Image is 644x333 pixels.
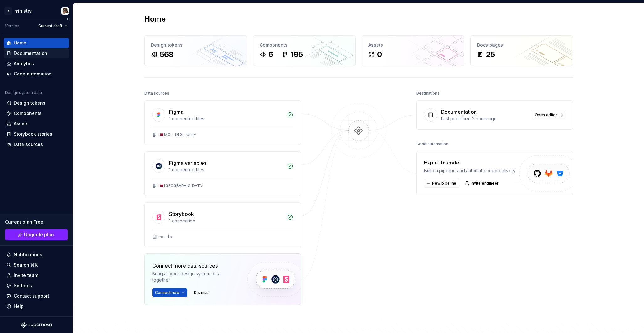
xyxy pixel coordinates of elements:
[4,48,69,58] a: Documentation
[4,98,69,108] a: Design tokens
[377,49,382,60] div: 0
[144,14,166,24] h2: Home
[14,110,42,117] div: Components
[532,111,565,119] a: Open editor
[253,35,356,66] a: Components6195
[152,262,237,269] div: Connect more data sources
[5,90,42,95] div: Design system data
[169,108,184,116] div: Figma
[14,8,32,14] div: ministry
[4,108,69,118] a: Components
[5,23,19,29] div: Version
[368,42,458,48] div: Assets
[158,234,172,239] div: the-dls
[14,60,34,67] div: Analytics
[4,69,69,79] a: Code automation
[463,179,501,188] a: Invite engineer
[191,288,211,297] button: Dismiss
[4,139,69,149] a: Data sources
[14,283,32,289] div: Settings
[4,129,69,139] a: Storybook stories
[169,167,283,173] div: 1 connected files
[268,49,273,60] div: 6
[416,140,448,148] div: Code automation
[14,293,49,299] div: Contact support
[441,116,528,122] div: Last published 2 hours ago
[4,38,69,48] a: Home
[61,7,69,15] img: Jessica
[4,281,69,291] a: Settings
[14,262,38,268] div: Search ⌘K
[158,183,203,188] div: 🇶🇦 [GEOGRAPHIC_DATA]
[144,35,247,66] a: Design tokens568
[4,301,69,311] button: Help
[169,116,283,122] div: 1 connected files
[535,112,557,117] span: Open editor
[160,49,174,60] div: 568
[486,49,495,60] div: 25
[194,290,209,295] span: Dismiss
[4,7,12,15] div: A
[4,291,69,301] button: Contact support
[144,100,301,145] a: Figma1 connected files🇶🇦 MCIT DLS Library
[21,322,52,328] svg: Supernova Logo
[14,100,45,106] div: Design tokens
[470,35,573,66] a: Docs pages25
[155,290,179,295] span: Connect new
[152,271,237,283] div: Bring all your design system data together.
[169,210,194,218] div: Storybook
[14,131,52,137] div: Storybook stories
[144,151,301,196] a: Figma variables1 connected files🇶🇦 [GEOGRAPHIC_DATA]
[4,119,69,129] a: Assets
[416,89,439,98] div: Destinations
[362,35,464,66] a: Assets0
[24,232,54,238] span: Upgrade plan
[144,202,301,247] a: Storybook1 connectionthe-dls
[14,40,26,46] div: Home
[14,50,47,56] div: Documentation
[169,159,206,167] div: Figma variables
[64,15,73,23] button: Collapse sidebar
[1,4,71,18] button: AministryJessica
[4,59,69,69] a: Analytics
[477,42,566,48] div: Docs pages
[291,49,303,60] div: 195
[14,141,43,148] div: Data sources
[14,303,24,310] div: Help
[4,250,69,260] button: Notifications
[158,132,196,137] div: 🇶🇦 MCIT DLS Library
[14,272,38,278] div: Invite team
[169,218,283,224] div: 1 connection
[14,71,52,77] div: Code automation
[260,42,349,48] div: Components
[151,42,240,48] div: Design tokens
[432,181,456,186] span: New pipeline
[471,181,499,186] span: Invite engineer
[424,159,516,166] div: Export to code
[4,260,69,270] button: Search ⌘K
[5,229,68,240] a: Upgrade plan
[35,22,70,30] button: Current draft
[14,121,29,127] div: Assets
[14,252,42,258] div: Notifications
[152,288,187,297] button: Connect new
[38,23,62,29] span: Current draft
[5,219,68,225] div: Current plan : Free
[441,108,477,116] div: Documentation
[424,179,459,188] button: New pipeline
[144,89,169,98] div: Data sources
[424,168,516,174] div: Build a pipeline and automate code delivery.
[4,270,69,280] a: Invite team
